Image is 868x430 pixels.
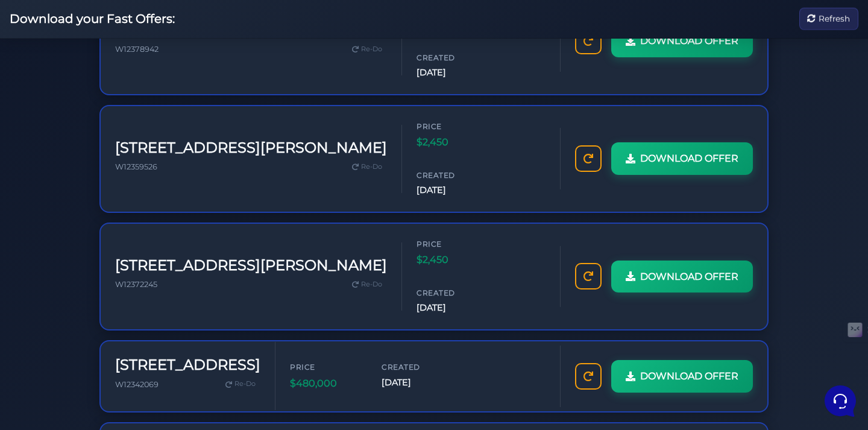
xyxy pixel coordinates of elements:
[611,25,753,57] a: DOWNLOAD OFFER
[19,198,82,208] span: Find an Answer
[150,198,222,208] a: Open Help Center
[27,224,197,236] input: Search for an Article...
[417,183,489,197] span: [DATE]
[417,301,489,315] span: [DATE]
[361,162,382,172] span: Re-Do
[347,42,387,57] a: Re-Do
[51,114,185,126] span: Aura
[115,162,157,171] span: W12359526
[417,66,489,80] span: [DATE]
[157,319,231,347] button: Help
[51,68,185,80] span: Aura
[417,252,489,268] span: $2,450
[290,361,362,373] span: Price
[195,48,222,58] a: See all
[19,150,222,174] button: Start a Conversation
[10,10,203,29] h2: Hello Shay 👋
[640,33,738,49] span: DOWNLOAD OFFER
[115,139,387,157] h3: [STREET_ADDRESS][PERSON_NAME]
[19,48,98,58] span: Your Conversations
[187,336,203,347] p: Help
[192,68,222,78] p: 6mo ago
[799,8,858,30] button: Refresh
[87,157,169,167] span: Start a Conversation
[417,134,489,150] span: $2,450
[234,379,256,390] span: Re-Do
[290,376,362,391] span: $480,000
[417,121,489,132] span: Price
[10,319,84,347] button: Home
[115,356,260,374] h3: [STREET_ADDRESS]
[104,336,138,347] p: Messages
[19,69,43,93] img: dark
[822,383,858,419] iframe: Customerly Messenger Launcher
[84,319,158,347] button: Messages
[14,63,227,99] a: AuraThank you, we will escalate this matter and have the support team look into it asap.6mo ago
[115,280,157,289] span: W12372245
[640,368,738,384] span: DOWNLOAD OFFER
[382,376,454,390] span: [DATE]
[14,109,227,145] a: AuraThis has been escalated. We will be in touch soon.6mo ago
[115,45,159,54] span: W12378942
[611,261,753,293] a: DOWNLOAD OFFER
[115,380,159,389] span: W12342069
[347,277,387,292] a: Re-Do
[417,238,489,250] span: Price
[417,52,489,63] span: Created
[19,115,43,139] img: dark
[51,128,185,141] p: This has been escalated. We will be in touch soon.
[611,142,753,175] a: DOWNLOAD OFFER
[51,82,185,94] p: Thank you, we will escalate this matter and have the support team look into it asap.
[347,159,387,175] a: Re-Do
[192,114,222,125] p: 6mo ago
[819,13,850,26] span: Refresh
[417,169,489,181] span: Created
[361,44,382,55] span: Re-Do
[382,361,454,373] span: Created
[417,287,489,299] span: Created
[640,151,738,166] span: DOWNLOAD OFFER
[36,336,57,347] p: Home
[10,12,175,27] h2: Download your Fast Offers:
[361,279,382,290] span: Re-Do
[115,257,387,274] h3: [STREET_ADDRESS][PERSON_NAME]
[640,269,738,285] span: DOWNLOAD OFFER
[611,360,753,393] a: DOWNLOAD OFFER
[221,376,260,392] a: Re-Do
